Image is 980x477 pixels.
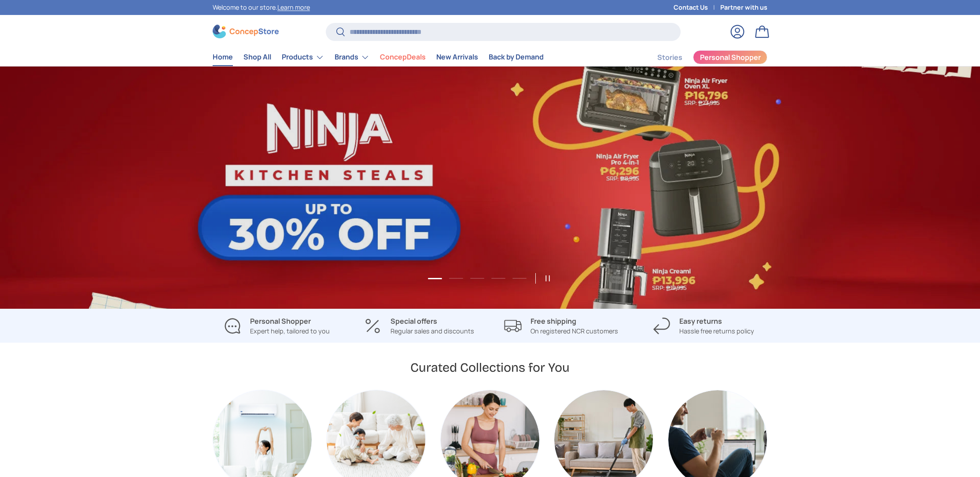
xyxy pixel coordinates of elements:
[489,48,544,66] a: Back by Demand
[243,48,271,66] a: Shop All
[250,326,330,336] p: Expert help, tailored to you
[329,48,375,66] summary: Brands
[636,48,767,66] nav: Secondary
[679,316,722,326] strong: Easy returns
[700,54,761,61] span: Personal Shopper
[380,48,426,66] a: ConcepDeals
[213,316,341,336] a: Personal Shopper Expert help, tailored to you
[410,359,570,376] h2: Curated Collections for You
[693,50,767,64] a: Personal Shopper
[679,326,754,336] p: Hassle free returns policy
[213,25,279,38] img: ConcepStore
[250,316,311,326] strong: Personal Shopper
[335,48,369,66] a: Brands
[355,316,483,336] a: Special offers Regular sales and discounts
[657,49,682,66] a: Stories
[531,326,618,336] p: On registered NCR customers
[639,316,767,336] a: Easy returns Hassle free returns policy
[213,48,544,66] nav: Primary
[277,3,310,11] a: Learn more
[391,316,437,326] strong: Special offers
[497,316,625,336] a: Free shipping On registered NCR customers
[436,48,478,66] a: New Arrivals
[282,48,324,66] a: Products
[391,326,474,336] p: Regular sales and discounts
[213,48,233,66] a: Home
[276,48,329,66] summary: Products
[720,3,767,12] a: Partner with us
[674,3,720,12] a: Contact Us
[531,316,576,326] strong: Free shipping
[213,3,310,12] p: Welcome to our store.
